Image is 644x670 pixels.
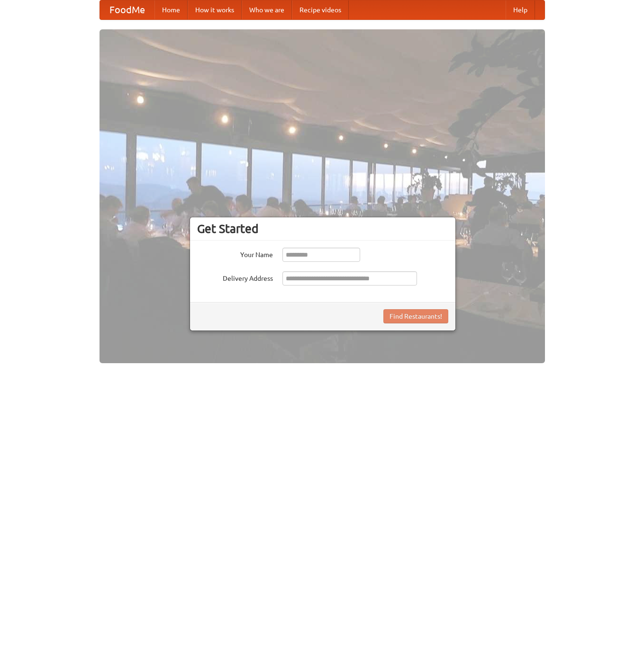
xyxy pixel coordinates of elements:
[197,271,273,283] label: Delivery Address
[100,0,154,19] a: FoodMe
[292,0,349,19] a: Recipe videos
[242,0,292,19] a: Who we are
[506,0,535,19] a: Help
[188,0,242,19] a: How it works
[154,0,188,19] a: Home
[197,222,448,236] h3: Get Started
[197,248,273,259] label: Your Name
[383,309,448,323] button: Find Restaurants!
